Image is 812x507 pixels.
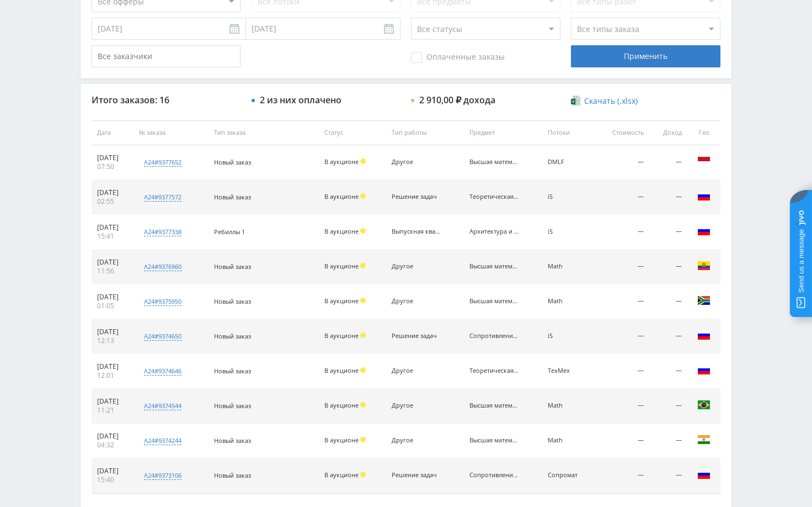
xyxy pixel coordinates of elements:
[595,354,649,389] td: —
[469,402,519,409] div: Высшая математика
[411,52,505,63] span: Оплаченные заказы
[595,284,649,319] td: —
[469,193,519,200] div: Теоретическая механика
[548,332,589,340] div: iS
[97,223,128,232] div: [DATE]
[571,96,637,107] a: Скачать (.xlsx)
[542,120,595,145] th: Потоки
[214,367,251,375] span: Новый заказ
[97,328,128,336] div: [DATE]
[324,471,359,479] span: В аукционе
[97,397,128,406] div: [DATE]
[548,228,589,235] div: iS
[360,402,366,408] span: Холд
[214,332,251,340] span: Новый заказ
[649,284,687,319] td: —
[319,120,386,145] th: Статус
[144,402,181,410] div: a24#9374544
[697,329,710,342] img: rus.png
[97,336,128,345] div: 12:13
[419,95,495,105] div: 2 910,00 ₽ дохода
[97,432,128,441] div: [DATE]
[97,362,128,371] div: [DATE]
[392,298,441,305] div: Другое
[324,331,359,340] span: В аукционе
[260,95,341,105] div: 2 из них оплачено
[548,367,589,374] div: ТехМех
[595,120,649,145] th: Стоимость
[469,298,519,305] div: Высшая математика
[324,262,359,270] span: В аукционе
[144,471,181,480] div: a24#9373106
[133,120,209,145] th: № заказа
[324,227,359,235] span: В аукционе
[392,402,441,409] div: Другое
[214,436,251,445] span: Новый заказ
[548,193,589,200] div: iS
[92,120,133,145] th: Дата
[649,180,687,215] td: —
[392,263,441,270] div: Другое
[214,471,251,479] span: Новый заказ
[649,319,687,354] td: —
[595,424,649,458] td: —
[595,180,649,215] td: —
[144,367,181,376] div: a24#9374646
[360,193,366,199] span: Холд
[144,262,181,271] div: a24#9376960
[649,424,687,458] td: —
[360,472,366,477] span: Холд
[548,298,589,305] div: Math
[595,250,649,284] td: —
[324,157,359,166] span: В аукционе
[214,297,251,305] span: Новый заказ
[595,389,649,424] td: —
[97,232,128,241] div: 15:41
[392,367,441,374] div: Другое
[92,45,241,67] input: Все заказчики
[697,294,710,307] img: zaf.png
[92,95,241,105] div: Итого заказов: 16
[697,363,710,377] img: rus.png
[144,332,181,341] div: a24#9374650
[595,458,649,493] td: —
[97,267,128,276] div: 11:56
[97,258,128,267] div: [DATE]
[97,188,128,197] div: [DATE]
[386,120,464,145] th: Тип работы
[214,228,245,236] span: Ребиллы 1
[324,297,359,305] span: В аукционе
[392,159,441,166] div: Другое
[464,120,542,145] th: Предмет
[697,189,710,203] img: rus.png
[595,215,649,250] td: —
[548,402,589,409] div: Math
[144,228,181,236] div: a24#9377338
[392,228,441,235] div: Выпускная квалификационная работа (ВКР)
[548,437,589,444] div: Math
[214,262,251,271] span: Новый заказ
[97,293,128,302] div: [DATE]
[144,297,181,306] div: a24#9375950
[360,228,366,234] span: Холд
[469,332,519,340] div: Сопротивление материалов
[324,436,359,444] span: В аукционе
[209,120,319,145] th: Тип заказа
[469,263,519,270] div: Высшая математика
[324,366,359,374] span: В аукционе
[392,472,441,479] div: Решение задач
[697,468,710,481] img: rus.png
[97,371,128,380] div: 12:01
[360,159,366,164] span: Холд
[595,145,649,180] td: —
[97,441,128,450] div: 04:32
[697,259,710,272] img: ecu.png
[324,401,359,409] span: В аукционе
[97,154,128,162] div: [DATE]
[697,224,710,237] img: rus.png
[360,332,366,338] span: Холд
[97,406,128,415] div: 11:21
[469,228,519,235] div: Архитектура и строительство
[649,120,687,145] th: Доход
[360,437,366,442] span: Холд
